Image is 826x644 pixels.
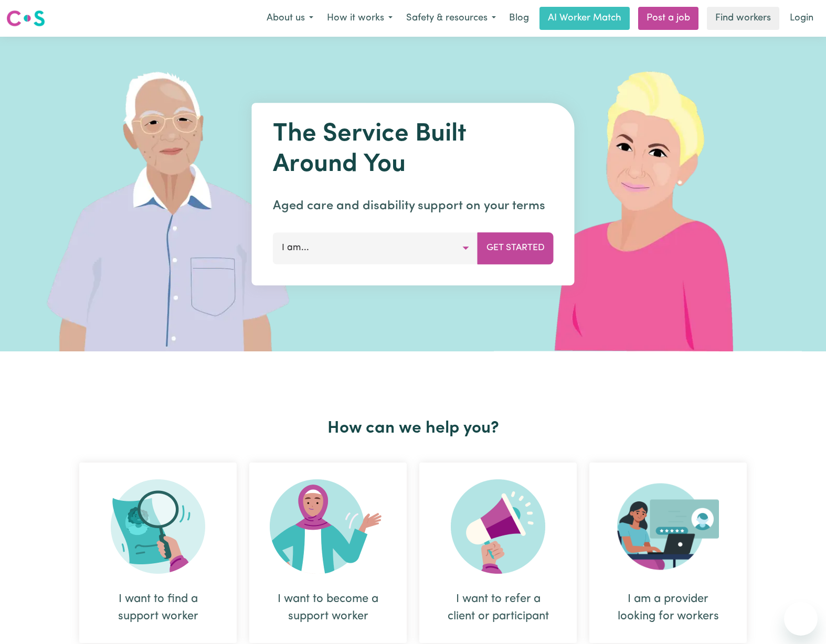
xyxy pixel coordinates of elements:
[79,463,237,643] div: I want to find a support worker
[399,7,503,29] button: Safety & resources
[707,7,779,30] a: Find workers
[274,591,382,625] div: I want to become a support worker
[111,479,205,574] img: Search
[260,7,320,29] button: About us
[444,591,552,625] div: I want to refer a client or participant
[273,120,554,180] h1: The Service Built Around You
[638,7,698,30] a: Post a job
[6,6,45,30] a: Careseekers logo
[419,463,577,643] div: I want to refer a client or participant
[539,7,630,30] a: AI Worker Match
[6,9,45,28] img: Careseekers logo
[503,7,535,30] a: Blog
[249,463,407,643] div: I want to become a support worker
[589,463,747,643] div: I am a provider looking for workers
[451,479,545,574] img: Refer
[273,232,478,264] button: I am...
[270,479,386,574] img: Become Worker
[73,418,753,438] h2: How can we help you?
[273,197,554,216] p: Aged care and disability support on your terms
[104,591,211,625] div: I want to find a support worker
[615,591,722,625] div: I am a provider looking for workers
[617,479,719,574] img: Provider
[784,602,818,636] iframe: Button to launch messaging window
[783,7,820,30] a: Login
[478,232,554,264] button: Get Started
[320,7,399,29] button: How it works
